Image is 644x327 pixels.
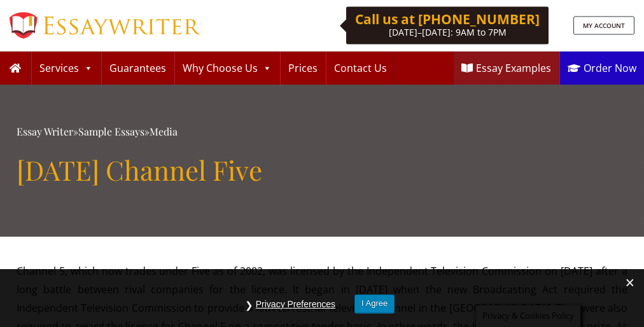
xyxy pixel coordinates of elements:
a: MY ACCOUNT [573,17,634,35]
div: » » [17,123,627,141]
a: Services [32,52,101,85]
a: Contact Us [326,52,395,85]
a: Sample Essays [78,125,144,138]
a: Order Now [560,52,644,85]
h1: [DATE] Channel Five [17,154,627,186]
button: I Agree [354,295,395,313]
button: Privacy Preferences [249,295,342,314]
a: Essay Writer [17,125,73,138]
a: Essay Examples [454,52,559,85]
a: Guarantees [102,52,174,85]
a: Media [150,125,178,138]
span: [DATE]–[DATE]: 9AM to 7PM [389,26,507,38]
b: Call us at [PHONE_NUMBER] [355,10,540,28]
a: Prices [281,52,325,85]
a: Why Choose Us [175,52,279,85]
